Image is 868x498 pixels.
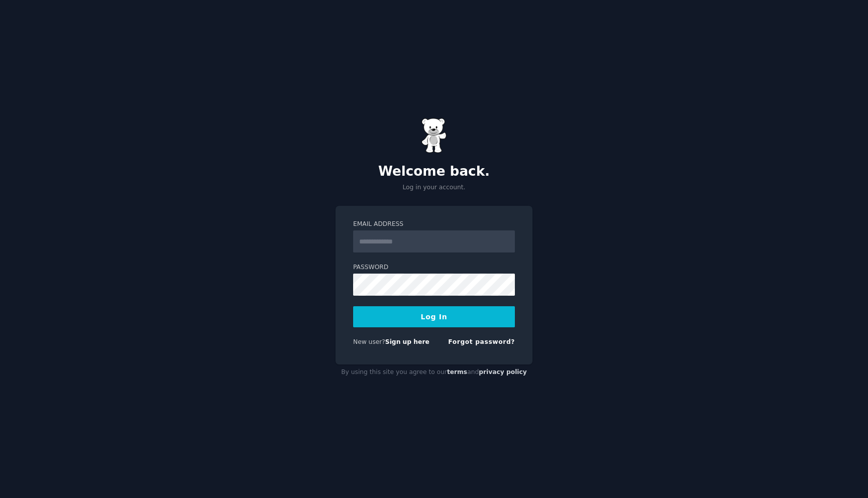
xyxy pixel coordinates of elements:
[353,263,515,272] label: Password
[385,338,429,345] a: Sign up here
[448,338,515,345] a: Forgot password?
[353,338,385,345] span: New user?
[479,368,527,376] a: privacy policy
[353,306,515,327] button: Log In
[447,368,467,376] a: terms
[421,118,447,153] img: Gummy Bear
[353,220,515,229] label: Email Address
[336,364,532,381] div: By using this site you agree to our and
[336,183,532,192] p: Log in your account.
[336,164,532,180] h2: Welcome back.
